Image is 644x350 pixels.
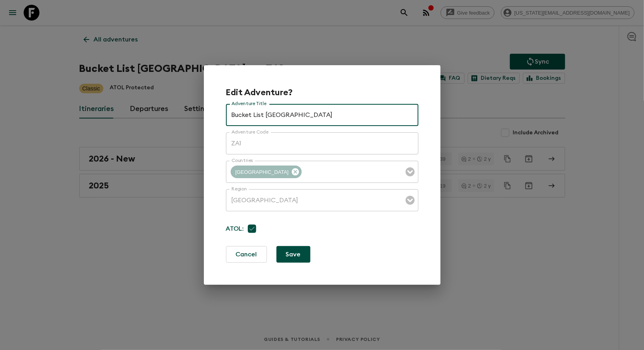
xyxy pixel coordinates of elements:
[231,186,247,192] label: Region
[231,100,267,107] label: Adventure Title
[226,87,293,98] h2: Edit Adventure?
[226,246,267,263] button: Cancel
[231,157,253,164] label: Countries
[226,218,244,240] p: ATOL:
[276,246,310,263] button: Save
[231,129,269,135] label: Adventure Code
